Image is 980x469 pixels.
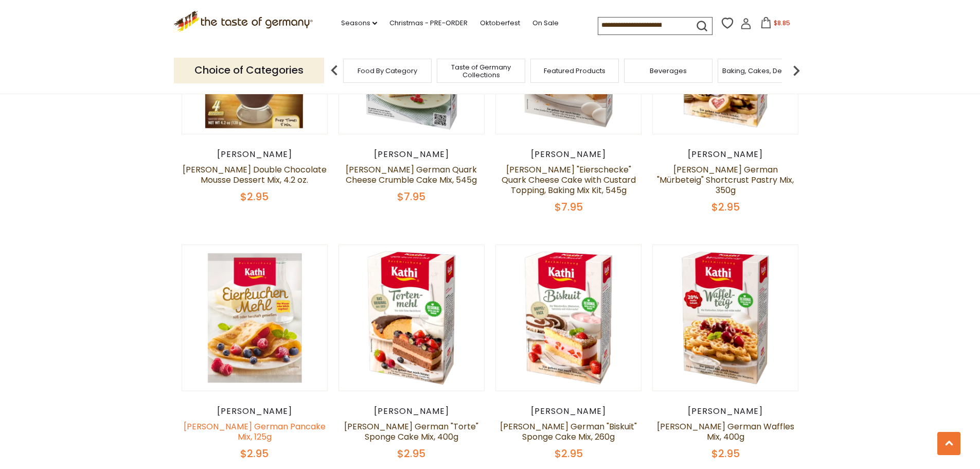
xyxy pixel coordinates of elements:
a: Baking, Cakes, Desserts [722,67,802,75]
a: [PERSON_NAME] German Pancake Mix, 125g [184,421,326,443]
div: [PERSON_NAME] [338,149,485,160]
img: Kathi German Pancake Mix, 125g [182,245,328,391]
img: previous arrow [324,60,345,81]
img: next arrow [786,60,807,81]
div: [PERSON_NAME] [652,406,799,416]
img: Kathi German "Biskuit" Sponge Cake Mix, 260g [496,245,642,391]
a: Taste of Germany Collections [440,63,522,79]
span: $2.95 [240,189,269,204]
div: [PERSON_NAME] [652,149,799,160]
div: [PERSON_NAME] [495,149,642,160]
span: $2.95 [555,446,583,461]
span: $2.95 [711,200,740,214]
button: $8.85 [754,17,797,32]
a: [PERSON_NAME] Double Chocolate Mousse Dessert Mix, 4.2 oz. [183,164,327,186]
a: [PERSON_NAME] German "Mürbeteig" Shortcrust Pastry Mix, 350g [657,164,794,196]
span: $7.95 [397,189,425,204]
a: [PERSON_NAME] German "Torte" Sponge Cake Mix, 400g [344,421,478,443]
a: Seasons [341,18,377,29]
span: $2.95 [711,446,740,461]
a: Featured Products [544,67,605,75]
a: Oktoberfest [480,18,520,29]
a: On Sale [532,18,559,29]
img: Kathi German Waffles Mix, 400g [653,245,798,391]
img: Kathi German "Torte" Sponge Cake Mix, 400g [339,245,485,391]
span: $2.95 [240,446,269,461]
p: Choice of Categories [174,58,324,83]
a: Food By Category [358,67,417,75]
a: [PERSON_NAME] German "Biskuit" Sponge Cake Mix, 260g [500,421,637,443]
a: Christmas - PRE-ORDER [389,18,468,29]
a: [PERSON_NAME] "Eierschecke" Quark Cheese Cake with Custard Topping, Baking Mix Kit, 545g [502,164,636,196]
span: $8.85 [774,19,790,27]
div: [PERSON_NAME] [182,406,328,416]
a: [PERSON_NAME] German Quark Cheese Crumble Cake Mix, 545g [346,164,477,186]
div: [PERSON_NAME] [338,406,485,416]
a: Beverages [650,67,687,75]
div: [PERSON_NAME] [495,406,642,416]
span: $2.95 [397,446,425,461]
a: [PERSON_NAME] German Waffles Mix, 400g [657,421,794,443]
span: $7.95 [555,200,583,214]
div: [PERSON_NAME] [182,149,328,160]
